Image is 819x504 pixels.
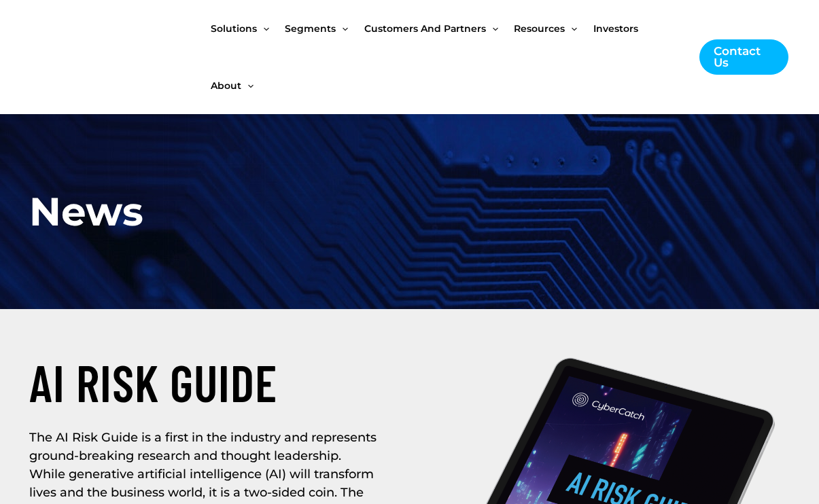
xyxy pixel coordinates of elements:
[29,350,403,415] h2: AI RISK GUIDE
[211,57,241,114] span: About
[699,39,788,75] a: Contact Us
[24,29,187,86] img: CyberCatch
[241,57,254,114] span: Menu Toggle
[29,182,340,241] h1: News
